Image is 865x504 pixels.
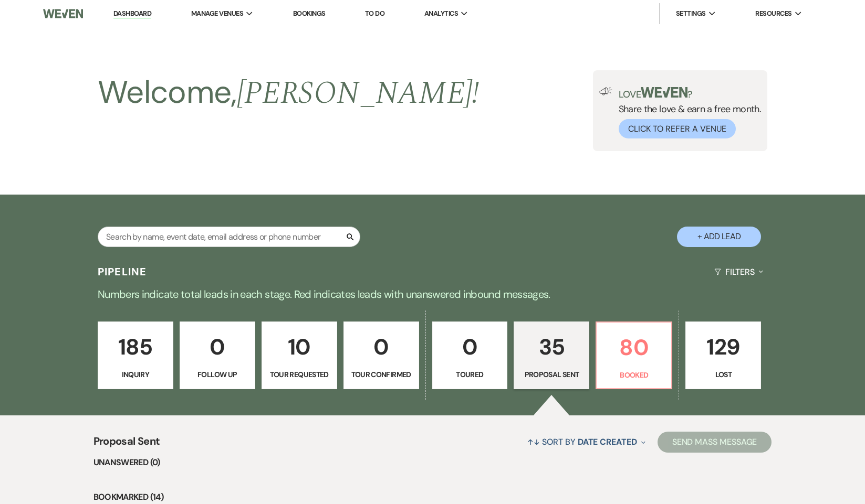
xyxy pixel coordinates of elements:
p: 35 [520,329,582,364]
div: Share the love & earn a free month. [612,87,762,138]
a: To Do [365,9,384,18]
p: 185 [105,329,166,364]
a: 0Toured [432,321,508,390]
input: Search by name, event date, email address or phone number [98,227,360,247]
span: Analytics [424,8,458,19]
button: Sort By Date Created [523,428,649,456]
p: Tour Confirmed [350,369,412,380]
p: 0 [350,329,412,364]
button: Click to Refer a Venue [619,119,736,138]
a: Bookings [293,9,326,18]
p: Inquiry [105,369,166,380]
a: 80Booked [596,321,672,390]
li: Bookmarked (14) [93,490,772,504]
a: 35Proposal Sent [514,321,589,390]
span: Settings [676,8,706,19]
p: 0 [186,329,248,364]
li: Unanswered (0) [93,456,772,469]
p: 80 [603,330,665,365]
h3: Pipeline [98,264,147,279]
span: Date Created [578,436,637,447]
a: 10Tour Requested [262,321,337,390]
p: Booked [603,369,665,381]
span: Proposal Sent [93,433,160,456]
p: Tour Requested [268,369,330,380]
span: Manage Venues [191,8,243,19]
p: 10 [268,329,330,364]
button: Send Mass Message [658,432,772,453]
a: 0Follow Up [180,321,255,390]
p: Lost [692,369,754,380]
p: Proposal Sent [520,369,582,380]
span: [PERSON_NAME] ! [237,69,480,117]
p: Follow Up [186,369,248,380]
a: 0Tour Confirmed [343,321,419,390]
span: ↑↓ [527,436,540,447]
p: 129 [692,329,754,364]
a: 129Lost [685,321,761,390]
a: 185Inquiry [98,321,173,390]
p: Love ? [619,87,762,99]
a: Dashboard [113,9,151,19]
h2: Welcome, [98,70,480,115]
img: loud-speaker-illustration.svg [599,87,612,95]
p: Numbers indicate total leads in each stage. Red indicates leads with unanswered inbound messages. [55,286,811,303]
img: Weven Logo [43,3,83,25]
p: Toured [439,369,501,380]
button: Filters [710,258,767,286]
button: + Add Lead [677,227,761,247]
img: weven-logo-green.svg [641,87,687,98]
span: Resources [755,8,791,19]
p: 0 [439,329,501,364]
